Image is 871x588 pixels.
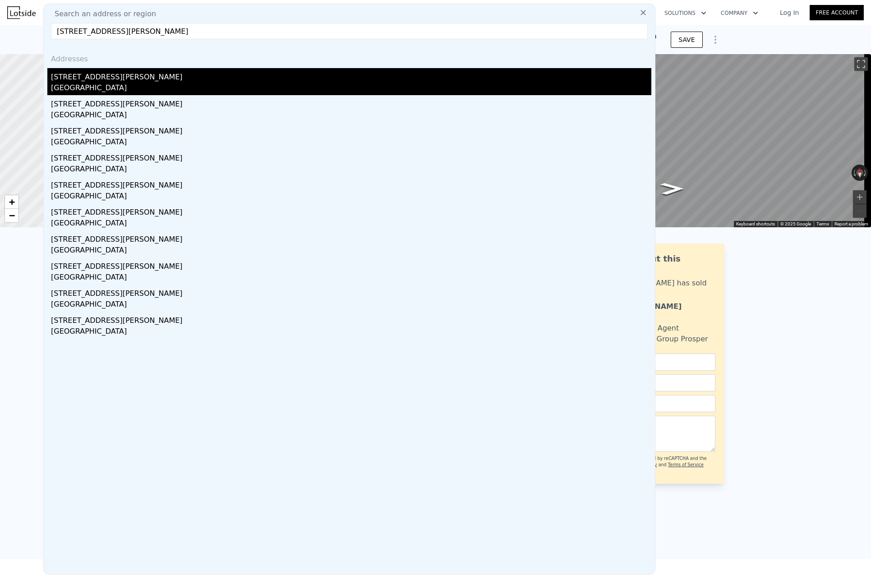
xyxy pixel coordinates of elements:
div: [GEOGRAPHIC_DATA] [51,110,651,122]
div: [GEOGRAPHIC_DATA] [51,299,651,312]
button: Reset the view [856,165,864,181]
a: Report a problem [834,221,868,226]
div: [PERSON_NAME] has sold 129 homes [615,278,715,299]
span: Search an address or region [47,9,156,19]
div: [STREET_ADDRESS][PERSON_NAME] [51,257,651,272]
div: [PERSON_NAME] Narayan [615,301,715,323]
div: Addresses [47,46,651,68]
div: [STREET_ADDRESS][PERSON_NAME] [51,312,651,326]
span: + [9,196,15,207]
div: [STREET_ADDRESS][PERSON_NAME] [51,203,651,218]
button: Keyboard shortcuts [736,221,775,227]
button: Solutions [657,5,714,21]
div: This site is protected by reCAPTCHA and the Google and apply. [611,455,715,475]
a: Terms (opens in new tab) [816,221,829,226]
div: [GEOGRAPHIC_DATA] [51,245,651,257]
button: Zoom out [853,204,866,218]
div: [GEOGRAPHIC_DATA] [51,326,651,339]
button: Rotate clockwise [863,165,868,181]
div: [STREET_ADDRESS][PERSON_NAME] [51,68,651,83]
div: [GEOGRAPHIC_DATA] [51,272,651,285]
a: Terms of Service [668,462,704,467]
div: [STREET_ADDRESS][PERSON_NAME] [51,176,651,191]
div: Realty One Group Prosper [615,334,708,345]
a: Log In [769,8,810,17]
div: [STREET_ADDRESS][PERSON_NAME] [51,230,651,245]
a: Zoom out [5,209,18,222]
button: SAVE [671,32,702,48]
button: Toggle fullscreen view [854,57,868,71]
path: Go East, Arbor Creek Dr [651,180,694,198]
button: Show Options [706,31,724,49]
button: Zoom in [853,190,866,204]
span: © 2025 Google [780,221,811,226]
div: [GEOGRAPHIC_DATA] [51,191,651,203]
a: Free Account [810,5,864,20]
button: Rotate counterclockwise [852,165,857,181]
a: Zoom in [5,195,18,209]
div: [GEOGRAPHIC_DATA] [51,218,651,230]
div: [STREET_ADDRESS][PERSON_NAME] [51,149,651,164]
div: [GEOGRAPHIC_DATA] [51,137,651,149]
button: Company [714,5,765,21]
div: [STREET_ADDRESS][PERSON_NAME] [51,95,651,110]
div: [GEOGRAPHIC_DATA] [51,164,651,176]
div: [STREET_ADDRESS][PERSON_NAME] [51,285,651,299]
div: Ask about this property [615,253,715,278]
div: [GEOGRAPHIC_DATA] [51,83,651,95]
img: Lotside [7,6,36,19]
div: [STREET_ADDRESS][PERSON_NAME] [51,122,651,137]
span: − [9,210,15,221]
input: Enter an address, city, region, neighborhood or zip code [51,23,648,39]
